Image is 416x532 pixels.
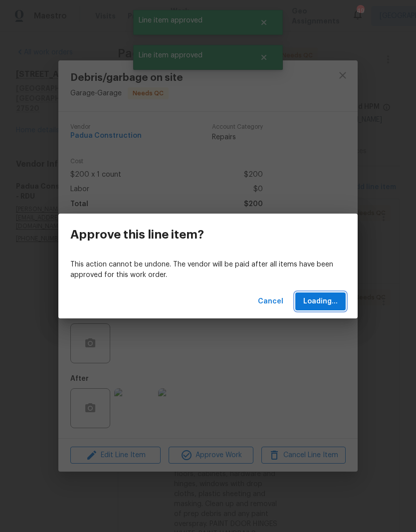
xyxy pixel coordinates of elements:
[258,295,283,308] span: Cancel
[254,292,287,311] button: Cancel
[295,292,346,311] button: Loading...
[303,295,338,308] span: Loading...
[70,260,346,280] p: This action cannot be undone. The vendor will be paid after all items have been approved for this...
[70,228,204,242] h3: Approve this line item?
